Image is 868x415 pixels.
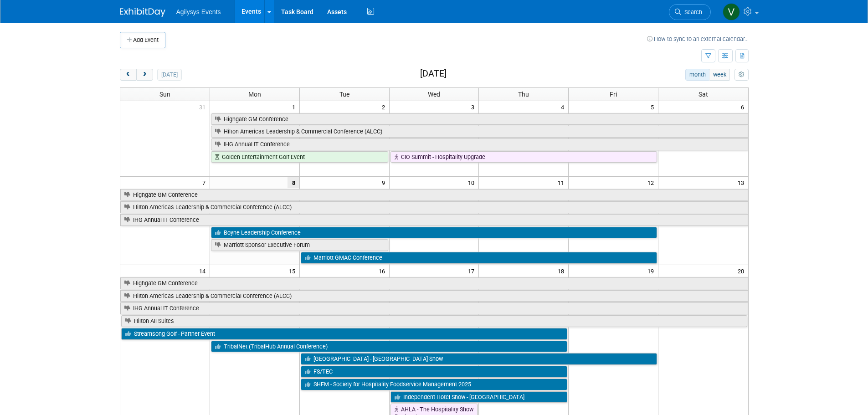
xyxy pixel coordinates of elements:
a: Highgate GM Conference [120,277,748,289]
span: 2 [381,101,389,113]
span: 31 [198,101,210,113]
span: Sun [159,91,170,98]
button: month [685,69,709,81]
a: SHFM - Society for Hospitality Foodservice Management 2025 [301,379,568,390]
span: 10 [467,177,478,188]
span: 12 [647,177,658,188]
span: Mon [248,91,261,98]
button: week [709,69,730,81]
span: 17 [467,265,478,277]
a: Streamsong Golf - Partner Event [121,328,568,340]
span: Tue [339,91,349,98]
a: IHG Annual IT Conference [120,302,748,314]
span: 5 [650,101,658,113]
span: 1 [291,101,299,113]
i: Personalize Calendar [739,72,745,78]
button: [DATE] [157,69,181,81]
span: 16 [378,265,389,277]
span: Search [681,9,702,15]
h2: [DATE] [420,69,447,79]
a: Golden Entertainment Golf Event [211,151,388,163]
span: 9 [381,177,389,188]
a: CIO Summit - Hospitality Upgrade [390,151,657,163]
span: Thu [518,91,529,98]
button: prev [120,69,137,81]
a: Search [669,4,711,20]
span: 20 [737,265,748,277]
span: Wed [428,91,440,98]
span: 4 [560,101,568,113]
a: Highgate GM Conference [211,113,748,125]
a: Marriott GMAC Conference [301,252,657,264]
span: Fri [610,91,617,98]
span: 11 [557,177,568,188]
img: Vaitiare Munoz [723,3,740,20]
span: 18 [557,265,568,277]
span: 14 [198,265,210,277]
span: 3 [470,101,478,113]
a: Hilton All Suites [121,315,747,327]
span: 8 [288,177,299,188]
button: myCustomButton [734,69,748,81]
a: [GEOGRAPHIC_DATA] - [GEOGRAPHIC_DATA] Show [301,353,657,365]
a: Hilton Americas Leadership & Commercial Conference (ALCC) [120,290,748,302]
a: Independent Hotel Show - [GEOGRAPHIC_DATA] [390,391,568,403]
a: Highgate GM Conference [120,189,748,201]
button: Add Event [120,32,165,48]
span: Agilysys Events [176,8,221,15]
a: How to sync to an external calendar... [647,36,749,42]
span: 13 [737,177,748,188]
a: Hilton Americas Leadership & Commercial Conference (ALCC) [120,201,748,213]
span: 19 [647,265,658,277]
a: IHG Annual IT Conference [211,138,748,150]
a: Hilton Americas Leadership & Commercial Conference (ALCC) [211,126,748,138]
span: 6 [740,101,748,113]
a: Marriott Sponsor Executive Forum [211,239,388,251]
button: next [136,69,153,81]
span: Sat [699,91,708,98]
span: 7 [201,177,210,188]
img: ExhibitDay [120,8,165,17]
a: FS/TEC [301,366,568,378]
a: TribalNet (TribalHub Annual Conference) [211,341,567,353]
span: 15 [288,265,299,277]
a: Boyne Leadership Conference [211,227,657,239]
a: IHG Annual IT Conference [120,214,748,226]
